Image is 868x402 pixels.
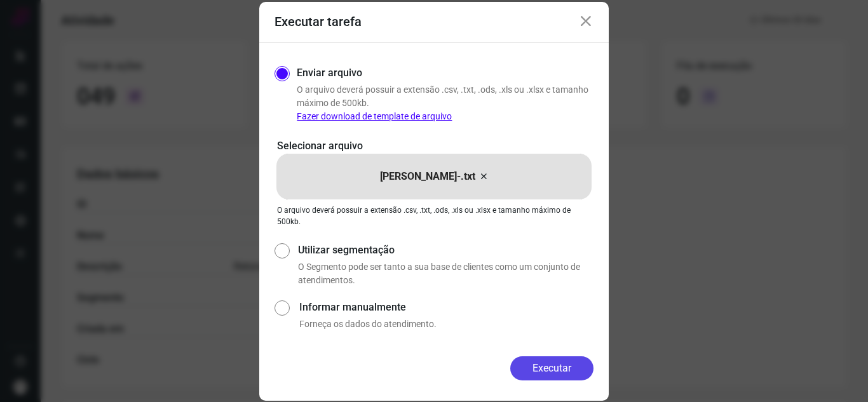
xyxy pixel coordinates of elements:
label: Informar manualmente [299,300,593,315]
p: Forneça os dados do atendimento. [299,318,593,331]
p: O Segmento pode ser tanto a sua base de clientes como um conjunto de atendimentos. [298,260,593,287]
h3: Executar tarefa [275,14,362,29]
p: Selecionar arquivo [277,138,591,154]
p: [PERSON_NAME]-.txt [380,169,475,184]
p: O arquivo deverá possuir a extensão .csv, .txt, .ods, .xls ou .xlsx e tamanho máximo de 500kb. [277,204,591,227]
button: Executar [510,356,593,380]
p: O arquivo deverá possuir a extensão .csv, .txt, .ods, .xls ou .xlsx e tamanho máximo de 500kb. [297,83,593,123]
a: Fazer download de template de arquivo [297,111,452,121]
label: Enviar arquivo [297,65,362,81]
label: Utilizar segmentação [298,243,593,258]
